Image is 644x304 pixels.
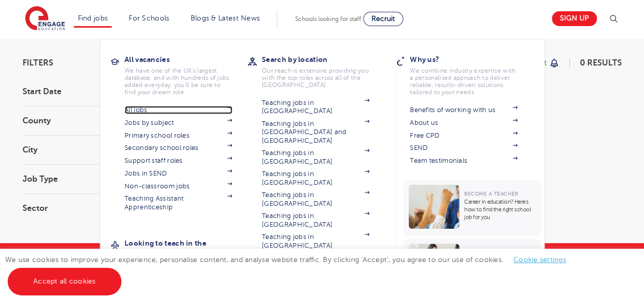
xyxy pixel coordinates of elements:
[262,212,369,229] a: Teaching jobs in [GEOGRAPHIC_DATA]
[124,169,232,178] a: Jobs in SEND
[124,52,247,96] a: All vacanciesWe have one of the UK's largest database. and with hundreds of jobs added everyday. ...
[124,132,232,140] a: Primary school roles
[124,106,232,114] a: All jobs
[262,191,369,208] a: Teaching jobs in [GEOGRAPHIC_DATA]
[124,182,232,190] a: Non-classroom jobs
[410,106,517,114] a: Benefits of working with us
[191,14,260,22] a: Blogs & Latest News
[262,233,369,250] a: Teaching jobs in [GEOGRAPHIC_DATA]
[23,204,135,212] h3: Sector
[8,268,121,295] a: Accept all cookies
[25,6,65,32] img: Engage Education
[295,15,361,23] span: Schools looking for staff
[410,157,517,165] a: Team testimonials
[124,67,232,96] p: We have one of the UK's largest database. and with hundreds of jobs added everyday. you'll be sur...
[23,88,135,96] h3: Start Date
[262,120,369,145] a: Teaching jobs in [GEOGRAPHIC_DATA] and [GEOGRAPHIC_DATA]
[262,52,385,67] h3: Search by location
[513,256,566,264] a: Cookie settings
[124,52,247,67] h3: All vacancies
[78,14,108,22] a: Find jobs
[262,149,369,166] a: Teaching jobs in [GEOGRAPHIC_DATA]
[403,238,543,293] a: Become a Teacher6 Teacher Interview Tips
[23,117,135,125] h3: County
[410,132,517,140] a: Free CPD
[124,157,232,165] a: Support staff roles
[410,144,517,152] a: SEND
[124,119,232,127] a: Jobs by subject
[124,144,232,152] a: Secondary school roles
[124,194,232,211] a: Teaching Assistant Apprenticeship
[262,170,369,187] a: Teaching jobs in [GEOGRAPHIC_DATA]
[464,191,518,197] span: Become a Teacher
[129,14,169,22] a: For Schools
[363,12,403,26] a: Recruit
[262,52,385,89] a: Search by locationOur reach is extensive providing you with the top roles across all of the [GEOG...
[580,58,622,68] span: 0 results
[552,11,597,26] a: Sign up
[262,99,369,116] a: Teaching jobs in [GEOGRAPHIC_DATA]
[23,59,53,67] span: Filters
[410,52,533,96] a: Why us?We combine industry expertise with a personalised approach to deliver reliable, results-dr...
[262,67,369,89] p: Our reach is extensive providing you with the top roles across all of the [GEOGRAPHIC_DATA]
[5,256,576,285] span: We use cookies to improve your experience, personalise content, and analyse website traffic. By c...
[371,15,395,23] span: Recruit
[403,180,543,236] a: Become a TeacherCareer in education? Here’s how to find the right school job for you
[410,119,517,127] a: About us
[410,52,533,67] h3: Why us?
[410,67,517,96] p: We combine industry expertise with a personalised approach to deliver reliable, results-driven so...
[124,236,247,265] h3: Looking to teach in the [GEOGRAPHIC_DATA]?
[464,198,535,221] p: Career in education? Here’s how to find the right school job for you
[23,175,135,183] h3: Job Type
[23,146,135,154] h3: City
